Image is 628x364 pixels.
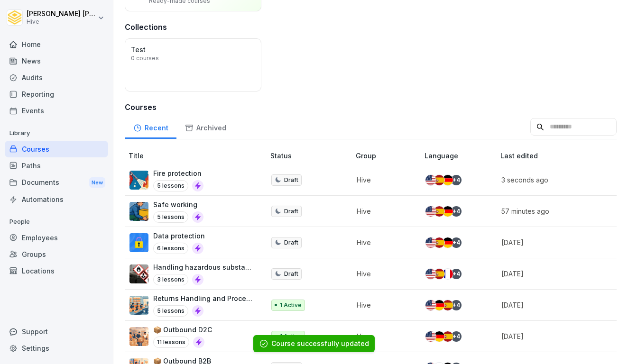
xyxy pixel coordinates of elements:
[443,175,453,185] img: de.svg
[131,45,255,55] p: Test
[131,55,159,61] p: 0 courses
[5,214,108,229] p: People
[5,69,108,86] a: Audits
[129,264,148,283] img: ro33qf0i8ndaw7nkfv0stvse.png
[153,262,255,272] p: Handling hazardous substances
[443,331,453,342] img: es.svg
[434,300,444,310] img: de.svg
[5,102,108,119] a: Events
[451,269,462,279] div: + 4
[129,233,148,252] img: gp1n7epbxsf9lzaihqn479zn.png
[501,237,598,247] p: [DATE]
[153,231,205,241] p: Data protection
[125,21,167,33] h3: Collections
[153,293,255,303] p: Returns Handling and Process Flow
[5,191,108,208] a: Automations
[425,175,436,185] img: us.svg
[357,269,409,279] p: Hive
[5,174,108,191] div: Documents
[5,157,108,174] a: Paths
[5,174,108,191] a: DocumentsNew
[425,206,436,217] img: us.svg
[357,300,409,310] p: Hive
[271,339,369,348] div: Course successfully updated
[284,270,298,278] p: Draft
[89,177,105,188] div: New
[357,206,409,216] p: Hive
[270,151,352,161] p: Status
[501,206,598,216] p: 57 minutes ago
[425,269,436,279] img: us.svg
[129,171,148,190] img: b0iy7e1gfawqjs4nezxuanzk.png
[129,151,267,161] p: Title
[125,115,176,139] a: Recent
[501,269,598,279] p: [DATE]
[27,10,96,18] p: [PERSON_NAME] [PERSON_NAME]
[501,331,598,341] p: [DATE]
[443,300,453,310] img: es.svg
[434,175,444,185] img: es.svg
[5,141,108,157] a: Courses
[129,202,148,221] img: ns5fm27uu5em6705ixom0yjt.png
[153,325,212,335] p: 📦 Outbound D2C
[425,151,497,161] p: Language
[451,237,462,248] div: + 4
[357,237,409,247] p: Hive
[451,300,462,310] div: + 4
[5,53,108,69] a: News
[129,296,148,315] img: whxspouhdmc5dw11exs3agrf.png
[27,18,96,25] p: Hive
[443,206,453,217] img: de.svg
[153,243,188,254] p: 6 lessons
[434,269,444,279] img: es.svg
[451,175,462,185] div: + 4
[501,300,598,310] p: [DATE]
[451,331,462,342] div: + 4
[500,151,610,161] p: Last edited
[284,238,298,247] p: Draft
[443,269,453,279] img: fr.svg
[501,175,598,185] p: 3 seconds ago
[153,211,188,223] p: 5 lessons
[5,86,108,102] a: Reporting
[5,229,108,246] a: Employees
[443,237,453,248] img: de.svg
[5,263,108,279] a: Locations
[125,38,261,91] a: Test0 courses
[153,305,188,317] p: 5 lessons
[5,36,108,53] a: Home
[425,331,436,342] img: us.svg
[280,301,302,309] p: 1 Active
[425,300,436,310] img: us.svg
[5,246,108,263] a: Groups
[451,206,462,217] div: + 4
[153,337,189,348] p: 11 lessons
[5,126,108,141] p: Library
[153,180,188,191] p: 5 lessons
[129,327,148,346] img: aul0s4anxaw34jzwydbhh5d5.png
[284,207,298,216] p: Draft
[153,274,188,285] p: 3 lessons
[434,237,444,248] img: es.svg
[434,331,444,342] img: de.svg
[356,151,421,161] p: Group
[357,175,409,185] p: Hive
[425,237,436,248] img: us.svg
[176,115,234,139] a: Archived
[434,206,444,217] img: es.svg
[153,200,203,209] p: Safe working
[5,340,108,356] a: Settings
